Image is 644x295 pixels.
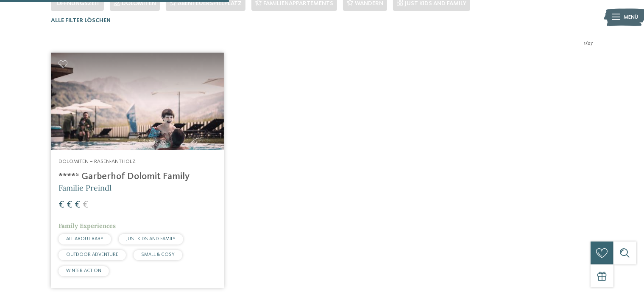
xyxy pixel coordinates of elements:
span: 1 [584,39,585,47]
span: SMALL & COSY [141,252,175,257]
span: 27 [588,39,593,47]
img: Familienhotels gesucht? Hier findet ihr die besten! [51,53,224,150]
span: / [585,39,588,47]
span: Alle Filter löschen [51,17,111,23]
span: € [83,200,89,210]
span: Dolomiten [122,0,156,6]
span: Wandern [355,0,383,6]
span: Family Experiences [59,222,116,230]
span: JUST KIDS AND FAMILY [126,236,176,242]
span: Dolomiten – Rasen-Antholz [59,159,136,164]
span: Familie Preindl [59,183,112,193]
span: € [67,200,72,210]
span: Öffnungszeit [56,0,100,6]
span: Familienappartements [263,0,333,6]
a: Familienhotels gesucht? Hier findet ihr die besten! Dolomiten – Rasen-Antholz ****ˢ Garberhof Dol... [51,53,224,288]
span: Abenteuerspielplatz [178,0,242,6]
span: JUST KIDS AND FAMILY [404,0,466,6]
span: WINTER ACTION [66,268,101,273]
h4: ****ˢ Garberhof Dolomit Family [59,171,216,183]
span: € [75,200,81,210]
span: OUTDOOR ADVENTURE [66,252,118,257]
span: € [59,200,64,210]
span: ALL ABOUT BABY [66,236,103,242]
